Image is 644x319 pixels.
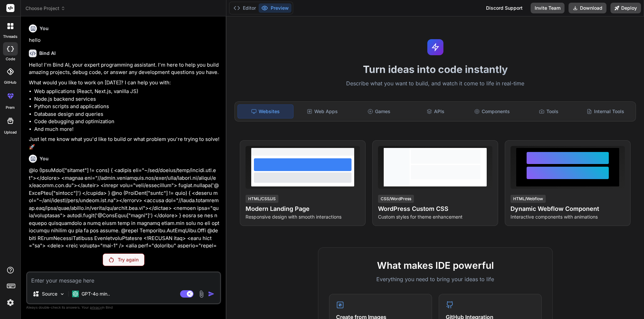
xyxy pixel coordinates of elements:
p: Just let me know what you'd like to build or what problem you're trying to solve! 🚀 [29,136,220,151]
h1: Turn ideas into code instantly [230,63,640,75]
p: Custom styles for theme enhancement [378,214,492,220]
div: HTML/CSS/JS [246,195,278,203]
p: Interactive components with animations [511,214,625,220]
div: Internal Tools [578,104,633,118]
h6: You [40,25,49,32]
p: GPT-4o min.. [82,291,110,297]
button: Download [569,3,606,13]
img: attachment [198,290,205,298]
img: icon [208,291,215,297]
label: Upload [4,130,17,135]
p: Hello! I'm Bind AI, your expert programming assistant. I'm here to help you build amazing project... [29,61,220,76]
div: Components [465,104,520,118]
p: Always double-check its answers. Your in Bind [26,304,221,311]
li: Database design and queries [34,110,220,118]
h2: What makes IDE powerful [329,258,542,272]
p: Try again [118,256,139,263]
div: Tools [521,104,577,118]
button: Editor [231,3,259,13]
span: Choose Project [25,5,65,12]
li: Node.js backend services [34,95,220,103]
button: Deploy [610,3,641,13]
h6: Bind AI [39,50,56,57]
li: Code debugging and optimization [34,118,220,126]
div: HTML/Webflow [511,195,546,203]
img: GPT-4o mini [72,291,79,297]
p: What would you like to work on [DATE]? I can help you with: [29,79,220,87]
p: Source [42,291,57,297]
div: Games [352,104,407,118]
button: Invite Team [531,3,565,13]
div: Websites [237,104,293,118]
button: Preview [259,3,291,13]
h4: Modern Landing Page [246,204,360,214]
span: privacy [90,305,102,309]
img: settings [5,297,16,308]
p: Everything you need to bring your ideas to life [329,275,542,283]
p: Responsive design with smooth interactions [246,214,360,220]
label: threads [3,34,17,39]
img: Pick Models [59,291,65,297]
label: code [6,56,15,62]
div: Discord Support [482,3,527,13]
p: hello [29,36,220,44]
img: Retry [109,257,114,262]
h4: WordPress Custom CSS [378,204,492,214]
h6: You [40,155,49,162]
li: Web applications (React, Next.js, vanilla JS) [34,88,220,95]
div: APIs [408,104,463,118]
label: prem [6,105,15,110]
h4: Dynamic Webflow Component [511,204,625,214]
li: And much more! [34,126,220,133]
p: Describe what you want to build, and watch it come to life in real-time [230,79,640,88]
div: CSS/WordPress [378,195,414,203]
div: Web Apps [295,104,350,118]
label: GitHub [4,80,16,85]
li: Python scripts and applications [34,103,220,110]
